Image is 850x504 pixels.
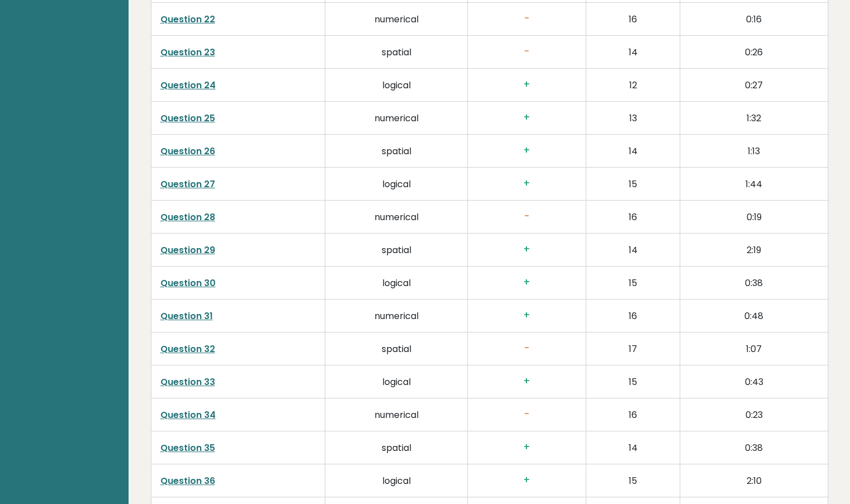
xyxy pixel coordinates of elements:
[477,79,577,91] h3: +
[160,112,215,125] a: Question 25
[680,167,828,200] td: 1:44
[325,2,468,35] td: numerical
[680,365,828,398] td: 0:43
[586,167,680,200] td: 15
[325,167,468,200] td: logical
[160,13,215,26] a: Question 22
[325,266,468,299] td: logical
[160,46,215,59] a: Question 23
[680,35,828,68] td: 0:26
[586,200,680,233] td: 16
[477,310,577,321] h3: +
[477,375,577,387] h3: +
[325,134,468,167] td: spatial
[680,299,828,332] td: 0:48
[477,343,577,354] h3: -
[477,277,577,288] h3: +
[160,277,216,289] a: Question 30
[586,299,680,332] td: 16
[325,299,468,332] td: numerical
[680,2,828,35] td: 0:16
[680,200,828,233] td: 0:19
[477,178,577,189] h3: +
[680,134,828,167] td: 1:13
[160,79,216,92] a: Question 24
[586,332,680,365] td: 17
[586,464,680,497] td: 15
[477,112,577,123] h3: +
[325,233,468,266] td: spatial
[586,35,680,68] td: 14
[325,35,468,68] td: spatial
[586,101,680,134] td: 13
[680,233,828,266] td: 2:19
[477,408,577,420] h3: -
[586,398,680,431] td: 16
[325,365,468,398] td: logical
[586,134,680,167] td: 14
[477,211,577,222] h3: -
[477,46,577,58] h3: -
[325,332,468,365] td: spatial
[160,343,215,355] a: Question 32
[680,464,828,497] td: 2:10
[160,211,215,224] a: Question 28
[477,441,577,453] h3: +
[586,68,680,101] td: 12
[325,200,468,233] td: numerical
[680,101,828,134] td: 1:32
[325,398,468,431] td: numerical
[160,145,215,158] a: Question 26
[680,332,828,365] td: 1:07
[680,68,828,101] td: 0:27
[160,441,215,454] a: Question 35
[477,13,577,25] h3: -
[477,244,577,255] h3: +
[586,233,680,266] td: 14
[680,431,828,464] td: 0:38
[586,431,680,464] td: 14
[477,474,577,486] h3: +
[160,375,215,388] a: Question 33
[586,266,680,299] td: 15
[325,431,468,464] td: spatial
[586,365,680,398] td: 15
[160,474,215,487] a: Question 36
[680,266,828,299] td: 0:38
[160,178,215,191] a: Question 27
[325,101,468,134] td: numerical
[325,464,468,497] td: logical
[680,398,828,431] td: 0:23
[160,408,216,421] a: Question 34
[325,68,468,101] td: logical
[586,2,680,35] td: 16
[160,310,213,322] a: Question 31
[477,145,577,156] h3: +
[160,244,215,256] a: Question 29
